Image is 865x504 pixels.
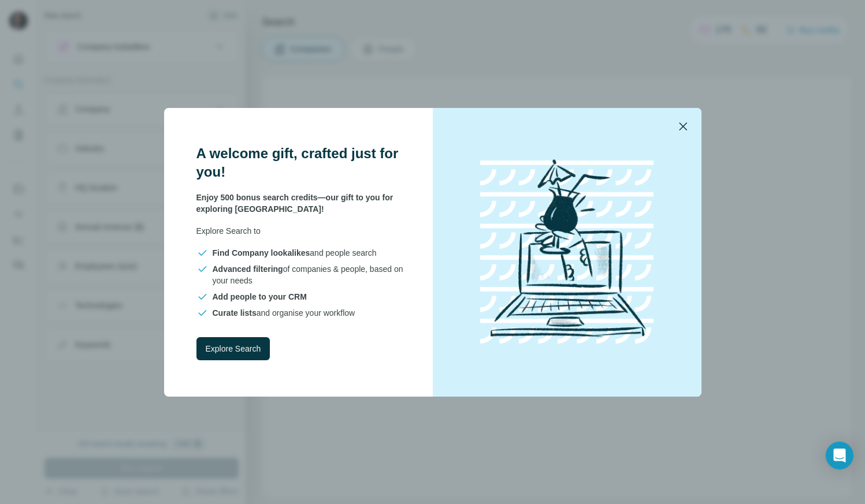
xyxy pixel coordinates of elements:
h3: A welcome gift, crafted just for you! [196,144,405,181]
span: Curate lists [213,308,257,318]
span: Explore Search [206,343,261,354]
button: Explore Search [196,337,270,360]
span: Advanced filtering [213,264,283,274]
img: laptop [463,148,671,356]
span: and organise your workflow [213,307,355,319]
p: Enjoy 500 bonus search credits—our gift to you for exploring [GEOGRAPHIC_DATA]! [196,192,405,215]
span: Find Company lookalikes [213,248,310,257]
p: Explore Search to [196,225,405,237]
span: of companies & people, based on your needs [213,263,405,286]
span: Add people to your CRM [213,292,307,301]
span: and people search [213,247,377,259]
div: Open Intercom Messenger [826,442,853,469]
